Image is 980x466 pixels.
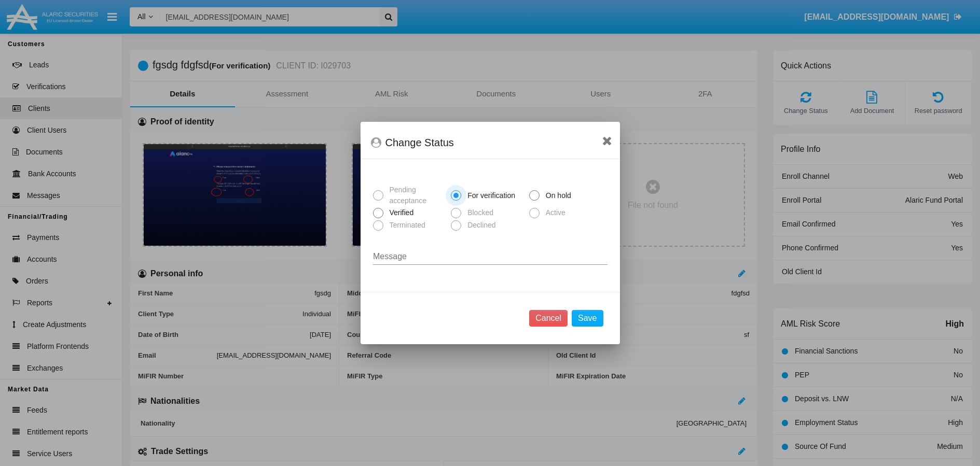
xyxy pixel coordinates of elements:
[383,185,447,206] span: Pending acceptance
[529,310,568,327] button: Cancel
[572,310,603,327] button: Save
[461,190,518,201] span: For verification
[383,207,417,218] span: Verified
[461,220,498,231] span: Declined
[540,190,574,201] span: On hold
[540,207,568,218] span: Active
[383,220,428,231] span: Terminated
[371,134,610,151] div: Change Status
[461,207,496,218] span: Blocked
